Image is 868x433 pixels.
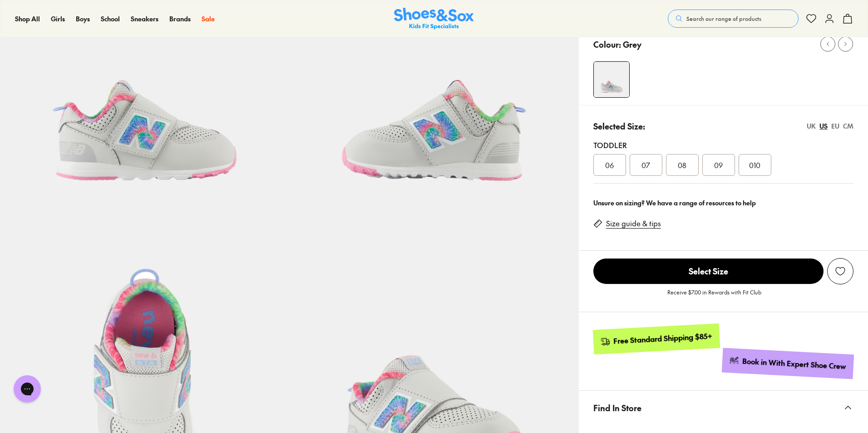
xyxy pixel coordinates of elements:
[714,159,723,170] span: 09
[593,394,641,421] span: Find In Store
[51,14,65,24] a: Girls
[592,324,720,354] a: Free Standard Shipping $85+
[831,121,839,131] div: EU
[605,159,614,170] span: 06
[593,259,824,284] span: Select Size
[593,38,621,50] p: Colour:
[131,14,158,24] a: Sneakers
[807,121,816,131] div: UK
[722,348,854,379] a: Book in With Expert Shoe Crew
[101,14,120,24] a: School
[169,14,191,24] a: Brands
[51,14,65,23] span: Girls
[76,14,90,23] span: Boys
[202,14,215,23] span: Sale
[668,10,799,28] button: Search our range of products
[606,219,661,229] a: Size guide & tips
[202,14,215,24] a: Sale
[101,14,120,23] span: School
[169,14,191,23] span: Brands
[394,8,474,30] a: Shoes & Sox
[9,372,45,406] iframe: Gorgias live chat messenger
[678,159,686,170] span: 08
[593,258,824,284] button: Select Size
[394,8,474,30] img: SNS_Logo_Responsive.svg
[667,288,761,304] p: Receive $7.00 in Rewards with Fit Club
[15,14,40,24] a: Shop All
[623,38,641,50] p: Grey
[131,14,158,23] span: Sneakers
[749,159,760,170] span: 010
[613,331,712,346] div: Free Standard Shipping $85+
[579,391,868,425] button: Find In Store
[827,258,853,284] button: Add to Wishlist
[593,139,853,150] div: Toddler
[819,121,828,131] div: US
[641,159,650,170] span: 07
[76,14,90,24] a: Boys
[843,121,853,131] div: CM
[742,356,847,372] div: Book in With Expert Shoe Crew
[593,120,645,132] p: Selected Size:
[686,15,761,23] span: Search our range of products
[593,198,853,208] div: Unsure on sizing? We have a range of resources to help
[15,14,40,23] span: Shop All
[594,62,629,97] img: 4-551679_1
